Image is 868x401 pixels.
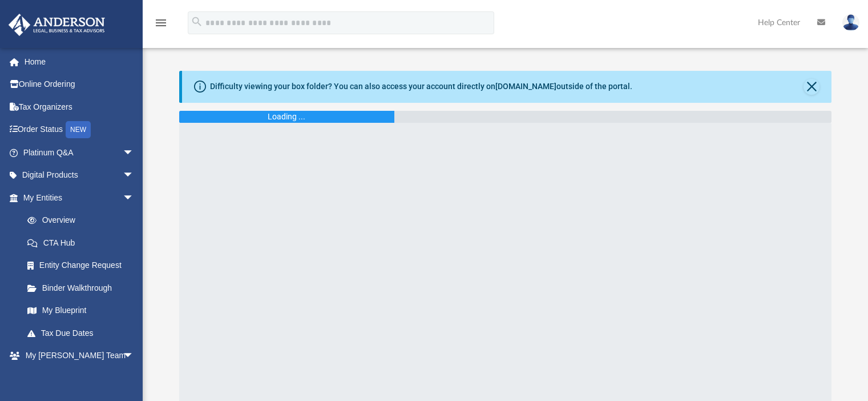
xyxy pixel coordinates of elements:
a: Platinum Q&Aarrow_drop_down [8,141,151,164]
a: Order StatusNEW [8,118,151,142]
a: Digital Productsarrow_drop_down [8,164,151,187]
a: Tax Due Dates [16,322,151,344]
a: menu [154,22,168,30]
img: Anderson Advisors Platinum Portal [5,14,108,36]
span: arrow_drop_down [123,344,146,368]
a: My Blueprint [16,299,146,322]
a: Online Ordering [8,73,151,96]
a: Entity Change Request [16,254,151,277]
a: My Entitiesarrow_drop_down [8,186,151,209]
span: arrow_drop_down [123,164,146,187]
div: Loading ... [268,111,305,123]
div: NEW [66,121,91,138]
span: arrow_drop_down [123,186,146,210]
a: My [PERSON_NAME] Teamarrow_drop_down [8,344,146,367]
i: search [191,15,203,28]
a: CTA Hub [16,231,151,254]
div: Difficulty viewing your box folder? You can also access your account directly on outside of the p... [210,81,632,93]
i: menu [154,16,168,30]
img: User Pic [842,14,859,31]
a: [DOMAIN_NAME] [495,82,556,91]
button: Close [804,79,819,95]
a: Binder Walkthrough [16,276,151,299]
a: Home [8,50,151,73]
a: Tax Organizers [8,95,151,118]
span: arrow_drop_down [123,141,146,165]
a: Overview [16,209,151,232]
